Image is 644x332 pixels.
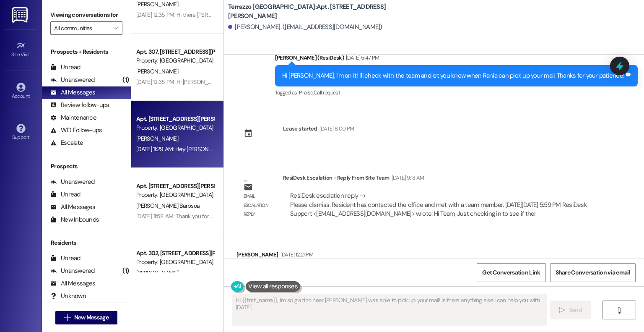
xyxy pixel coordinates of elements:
[550,301,591,319] button: Send
[136,269,178,277] span: [PERSON_NAME]
[278,250,313,259] div: [DATE] 12:21 PM
[314,89,340,96] span: Call request
[30,50,31,56] span: •
[120,264,131,277] div: (1)
[244,192,276,219] div: Email escalation reply
[344,53,379,62] div: [DATE] 5:47 PM
[283,124,317,133] div: Lease started
[477,263,545,282] button: Get Conversation Link
[50,8,122,21] label: Viewing conversations for
[136,258,214,267] div: Property: [GEOGRAPHIC_DATA]
[42,238,131,247] div: Residents
[275,53,638,65] div: [PERSON_NAME] (ResiDesk)
[569,306,582,314] span: Send
[616,307,622,314] i: 
[299,89,313,96] span: Praise ,
[4,39,38,61] a: Site Visit •
[559,307,565,314] i: 
[50,88,95,97] div: All Messages
[50,215,99,224] div: New Inbounds
[136,47,214,56] div: Apt. 307, [STREET_ADDRESS][PERSON_NAME]
[136,11,493,18] div: [DATE] 12:35 PM: Hi there [PERSON_NAME]! I just wanted to check in and ask if you are happy with ...
[50,101,109,110] div: Review follow-ups
[236,250,478,262] div: [PERSON_NAME]
[50,279,95,288] div: All Messages
[283,173,602,185] div: ResiDesk Escalation - Reply From Site Team
[54,21,109,35] input: All communities
[228,23,382,31] div: [PERSON_NAME]. ([EMAIL_ADDRESS][DOMAIN_NAME])
[136,56,214,65] div: Property: [GEOGRAPHIC_DATA]
[50,139,83,147] div: Escalate
[556,268,630,277] span: Share Conversation via email
[50,254,80,263] div: Unread
[50,126,102,135] div: WO Follow-ups
[50,113,96,122] div: Maintenance
[136,202,200,209] span: [PERSON_NAME] Barbsoa
[136,68,178,75] span: [PERSON_NAME]
[50,63,80,72] div: Unread
[482,268,540,277] span: Get Conversation Link
[12,7,29,23] img: ResiDesk Logo
[50,267,95,275] div: Unanswered
[50,178,95,186] div: Unanswered
[232,294,546,326] textarea: Hi {{first_name}}, I'm so glad to hear [PERSON_NAME] was able to pick up your mail! Is
[50,292,86,301] div: Unknown
[275,86,638,99] div: Tagged as:
[64,314,70,321] i: 
[136,182,214,191] div: Apt. [STREET_ADDRESS][PERSON_NAME]
[136,115,214,123] div: Apt. [STREET_ADDRESS][PERSON_NAME]
[4,121,38,144] a: Support
[50,76,95,84] div: Unanswered
[50,190,80,199] div: Unread
[120,73,131,86] div: (1)
[55,311,117,324] button: New Message
[136,135,178,142] span: [PERSON_NAME]
[50,203,95,212] div: All Messages
[290,191,587,218] div: ResiDesk escalation reply -> Please dismiss. Resident has contacted the office and met with a tea...
[136,212,248,220] div: [DATE] 11:58 AM: Thank you for the thumbs up!
[228,3,396,21] b: Terrazzo [GEOGRAPHIC_DATA]: Apt. [STREET_ADDRESS][PERSON_NAME]
[42,47,131,56] div: Prospects + Residents
[136,249,214,258] div: Apt. 302, [STREET_ADDRESS][PERSON_NAME]
[550,263,636,282] button: Share Conversation via email
[74,313,109,322] span: New Message
[4,80,38,103] a: Account
[317,124,354,133] div: [DATE] 8:00 PM
[136,191,214,199] div: Property: [GEOGRAPHIC_DATA]
[390,173,424,182] div: [DATE] 9:18 AM
[136,123,214,132] div: Property: [GEOGRAPHIC_DATA]
[136,0,178,8] span: [PERSON_NAME]
[42,162,131,171] div: Prospects
[136,145,384,153] div: [DATE] 11:29 AM: Hey [PERSON_NAME], I'm glad to hear [PERSON_NAME] was able to pick up your mail!
[113,25,118,31] i: 
[282,71,625,80] div: Hi [PERSON_NAME], I'm on it! I'll check with the team and let you know when Rania can pick up you...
